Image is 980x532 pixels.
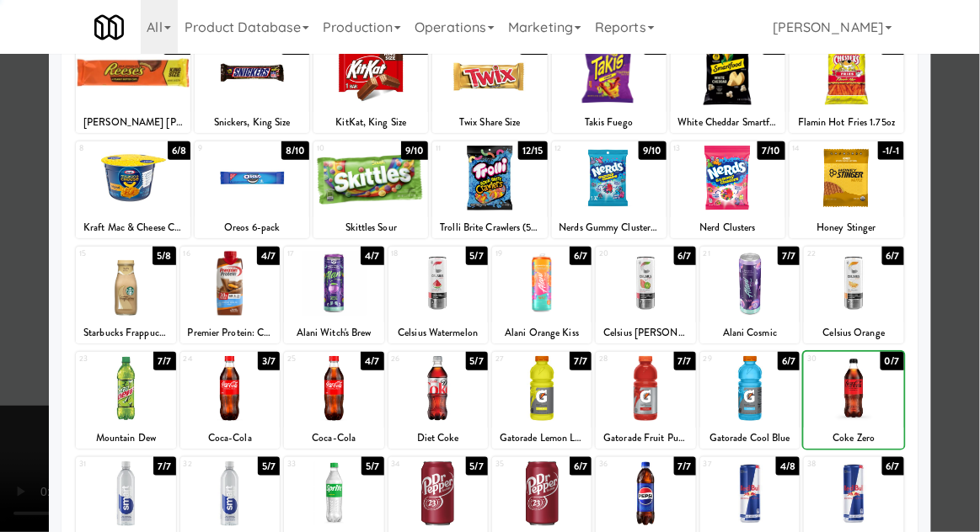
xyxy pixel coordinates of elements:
div: 28/10Snickers, King Size [195,36,309,133]
div: 243/7Coca-Cola [180,352,280,449]
div: 12 [555,141,609,156]
div: 7/10 [758,141,785,160]
div: 137/10Nerd Clusters [671,141,785,238]
div: Nerds Gummy Clusters Very [PERSON_NAME] [552,217,667,238]
div: 4/7 [361,352,383,370]
div: White Cheddar Smartfood Popcorn 1oz [671,112,785,133]
div: Coke Zero [806,428,901,449]
div: Gatorade Fruit Punch [598,428,693,449]
div: 36 [599,457,645,471]
div: 7/7 [570,352,592,370]
div: Gatorade Lemon Lime [495,428,589,449]
div: 15 [79,247,126,261]
div: 74/7Flamin Hot Fries 1.75oz [790,36,904,133]
div: 16 [184,247,230,261]
div: 5/7 [466,247,488,265]
div: [PERSON_NAME] [PERSON_NAME] Size [76,112,190,133]
div: Takis Fuego [554,112,664,133]
div: 46/10Twix Share Size [432,36,547,133]
div: Skittles Sour [316,217,426,238]
div: Diet Coke [391,428,485,449]
div: Alani Witch's Brew [287,322,381,343]
div: 13 [674,141,728,156]
div: 38 [807,457,854,471]
div: 66/7White Cheddar Smartfood Popcorn 1oz [671,36,785,133]
div: Alani Orange Kiss [492,322,592,343]
div: Honey Stinger [790,217,904,238]
div: 10 [317,141,371,156]
div: 18 [392,247,438,261]
div: Celsius [PERSON_NAME] [598,322,693,343]
div: 25 [287,352,334,366]
div: 5/7 [466,352,488,370]
div: 37 [704,457,750,471]
div: 14 [793,141,847,156]
div: 254/7Coca-Cola [284,352,383,449]
div: Coke Zero [804,428,903,449]
div: Gatorade Cool Blue [703,428,797,449]
div: Diet Coke [388,428,488,449]
div: 300/7Coke Zero [804,352,903,449]
div: 217/7Alani Cosmic [700,247,800,343]
div: 11 [436,141,490,156]
div: Trolli Brite Crawlers (5oz) [435,217,544,238]
div: 155/8Starbucks Frappucino Vanilla [76,247,175,343]
div: 19 [495,247,542,261]
div: 86/8Kraft Mac & Cheese Cups [76,141,190,238]
div: 6/7 [570,247,592,265]
div: Takis Fuego [552,112,667,133]
div: Oreos 6-pack [197,217,307,238]
div: Gatorade Cool Blue [700,428,800,449]
div: 265/7Diet Coke [388,352,488,449]
div: Coca-Cola [180,428,280,449]
div: 9 [198,141,252,156]
div: [PERSON_NAME] [PERSON_NAME] Size [78,112,188,133]
div: 6/7 [882,247,904,265]
div: 12/15 [518,141,548,160]
div: 26 [392,352,438,366]
div: 6/7 [882,457,904,476]
div: 206/7Celsius [PERSON_NAME] [596,247,695,343]
div: 9/10 [401,141,428,160]
div: Celsius Orange [804,322,903,343]
div: 27 [495,352,542,366]
div: 23 [79,352,126,366]
div: Mountain Dew [76,428,175,449]
div: 277/7Gatorade Lemon Lime [492,352,592,449]
div: Starbucks Frappucino Vanilla [76,322,175,343]
div: Nerd Clusters [673,217,783,238]
div: Coca-Cola [183,428,277,449]
div: 4/8 [776,457,800,476]
div: Twix Share Size [435,112,544,133]
div: Snickers, King Size [195,112,309,133]
div: 5/8 [153,247,175,265]
div: Snickers, King Size [197,112,307,133]
div: 17/10[PERSON_NAME] [PERSON_NAME] Size [76,36,190,133]
div: 17 [287,247,334,261]
div: 34 [392,457,438,471]
div: 8/10 [281,141,309,160]
div: 35 [495,457,542,471]
div: Celsius [PERSON_NAME] [596,322,695,343]
div: 109/10Skittles Sour [313,141,428,238]
div: 4/7 [257,247,280,265]
div: 31 [79,457,126,471]
div: 3/7 [258,352,280,370]
div: KitKat, King Size [316,112,426,133]
div: 174/7Alani Witch's Brew [284,247,383,343]
div: 9/10 [639,141,666,160]
div: Coca-Cola [287,428,381,449]
div: Celsius Orange [806,322,901,343]
div: 7/7 [674,352,696,370]
div: 29 [704,352,750,366]
div: Gatorade Lemon Lime [492,428,592,449]
div: 7/7 [674,457,696,476]
div: 33 [287,457,334,471]
div: Premier Protein: Chocolate Peanut Butter [183,322,277,343]
div: Coca-Cola [284,428,383,449]
div: Trolli Brite Crawlers (5oz) [432,217,547,238]
div: 98/10Oreos 6-pack [195,141,309,238]
div: Gatorade Fruit Punch [596,428,695,449]
div: 6/8 [168,141,190,160]
div: 6/7 [674,247,696,265]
